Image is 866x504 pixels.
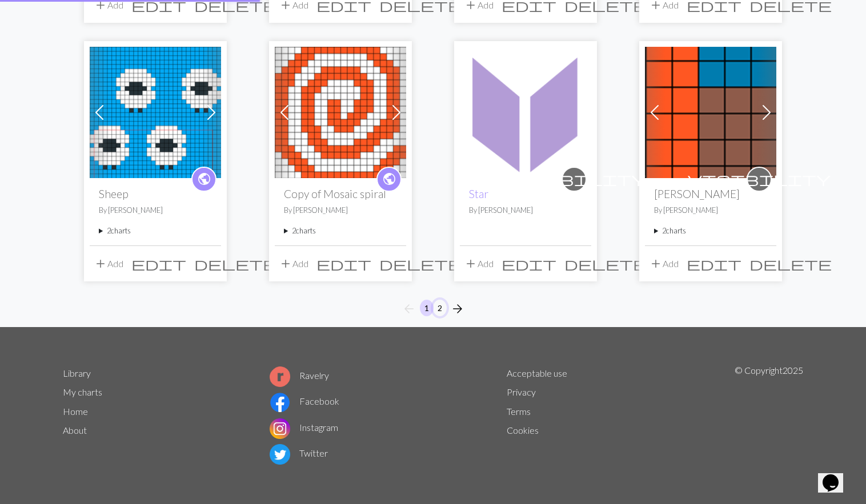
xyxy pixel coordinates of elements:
[90,106,221,116] a: Sheep
[749,256,832,272] span: delete
[382,170,396,188] span: public
[502,257,556,271] i: Edit
[94,256,107,272] span: add
[498,253,560,275] button: Edit
[197,170,211,188] span: public
[446,300,469,318] button: Next
[433,300,447,316] button: 2
[507,425,539,436] a: Cookies
[279,256,292,272] span: add
[63,386,102,397] a: My charts
[270,447,328,458] a: Twitter
[564,256,647,272] span: delete
[270,444,290,465] img: Twitter logo
[688,170,831,188] span: visibility
[560,253,651,275] button: Delete
[687,256,741,272] span: edit
[451,302,464,316] i: Next
[270,392,290,413] img: Facebook logo
[645,106,776,116] a: Bob Sock
[654,225,767,236] summary: 2charts
[645,47,776,178] img: Bob Sock
[376,167,402,192] a: public
[375,253,466,275] button: Delete
[99,225,212,236] summary: 2charts
[312,253,375,275] button: Edit
[63,425,87,436] a: About
[197,168,211,191] i: public
[275,106,406,116] a: Mosaic spiral
[190,253,280,275] button: Delete
[502,256,556,272] span: edit
[284,205,397,216] p: By [PERSON_NAME]
[654,187,767,200] h2: [PERSON_NAME]
[818,458,855,493] iframe: chat widget
[270,418,290,439] img: Instagram logo
[131,256,186,272] span: edit
[270,396,339,406] a: Facebook
[507,386,536,397] a: Privacy
[63,406,88,417] a: Home
[191,167,216,192] a: public
[460,106,591,116] a: star art.jpg
[460,47,591,178] img: star art.jpg
[270,422,338,433] a: Instagram
[683,253,745,275] button: Edit
[99,205,212,216] p: By [PERSON_NAME]
[687,257,741,271] i: Edit
[131,257,186,271] i: Edit
[451,301,464,317] span: arrow_forward
[90,253,127,275] button: Add
[503,170,646,188] span: visibility
[507,368,567,378] a: Acceptable use
[63,368,91,378] a: Library
[284,225,397,236] summary: 2charts
[270,366,290,387] img: Ravelry logo
[649,256,663,272] span: add
[275,253,312,275] button: Add
[654,205,767,216] p: By [PERSON_NAME]
[275,47,406,178] img: Mosaic spiral
[284,187,397,200] h2: Copy of Mosaic spiral
[316,256,371,272] span: edit
[99,187,212,200] h2: Sheep
[420,300,434,316] button: 1
[503,168,646,191] i: private
[382,168,396,191] i: public
[270,370,329,381] a: Ravelry
[688,168,831,191] i: private
[745,253,836,275] button: Delete
[469,187,488,200] a: Star
[90,47,221,178] img: Sheep
[127,253,190,275] button: Edit
[379,256,462,272] span: delete
[735,364,803,467] p: © Copyright 2025
[507,406,531,417] a: Terms
[645,253,683,275] button: Add
[194,256,276,272] span: delete
[464,256,478,272] span: add
[469,205,582,216] p: By [PERSON_NAME]
[460,253,498,275] button: Add
[316,257,371,271] i: Edit
[398,300,469,318] nav: Page navigation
